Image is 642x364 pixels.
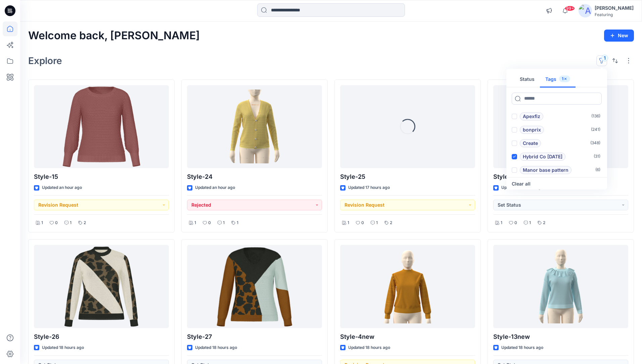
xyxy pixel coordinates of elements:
p: Updated an hour ago [195,184,235,191]
a: Style-15 [34,85,169,168]
a: Style-13new [493,245,628,328]
p: 0 [208,219,211,226]
p: 1 [70,219,72,226]
p: Style-10 [493,172,628,181]
img: avatar [579,4,592,17]
p: Updated 17 hours ago [348,184,390,191]
p: Updated an hour ago [42,184,82,191]
p: bonprix [523,126,541,134]
button: Tags [540,71,576,88]
p: Apexfiz [523,112,540,120]
a: Style-26 [34,245,169,328]
p: Updated 18 hours ago [348,344,390,351]
p: 1 [223,219,225,226]
p: 1 [194,219,196,226]
p: ( 348 ) [590,140,600,147]
p: 2 [543,219,545,226]
p: Manor base pattern [523,166,568,174]
a: Style-24 [187,85,322,168]
p: Style-4new [340,332,475,342]
p: 1 [376,219,378,226]
p: 1 [41,219,43,226]
a: Style-27 [187,245,322,328]
p: 0 [361,219,364,226]
p: Updated 18 hours ago [501,184,543,191]
p: Hybrid Co [DATE] [523,153,562,161]
p: Style-26 [34,332,169,342]
p: Updated 18 hours ago [195,344,237,351]
a: Style-4new [340,245,475,328]
button: Status [514,71,540,88]
p: Style-27 [187,332,322,342]
p: 1 [529,219,531,226]
p: 0 [514,219,517,226]
div: [PERSON_NAME] [595,4,634,12]
p: 1 [348,219,349,226]
p: 2 [84,219,86,226]
p: 1 [237,219,238,226]
button: 1 [596,55,607,66]
p: Updated 18 hours ago [501,344,543,351]
p: Style-25 [340,172,475,181]
p: Style-13new [493,332,628,342]
h2: Explore [28,55,62,66]
p: Style-24 [187,172,322,181]
span: 99+ [565,6,575,11]
p: 0 [55,219,58,226]
p: ( 136 ) [591,113,600,120]
p: Create [523,139,538,147]
p: ( 6 ) [595,166,600,173]
p: 1 [562,75,563,83]
div: Featuring [595,12,634,17]
p: Style-15 [34,172,169,181]
p: ( 31 ) [594,153,600,160]
p: 2 [390,219,392,226]
p: 1 [501,219,502,226]
p: Updated 18 hours ago [42,344,84,351]
h2: Welcome back, [PERSON_NAME] [28,30,200,42]
button: Clear all [512,180,531,188]
button: New [604,30,634,42]
p: ( 241 ) [591,126,600,133]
